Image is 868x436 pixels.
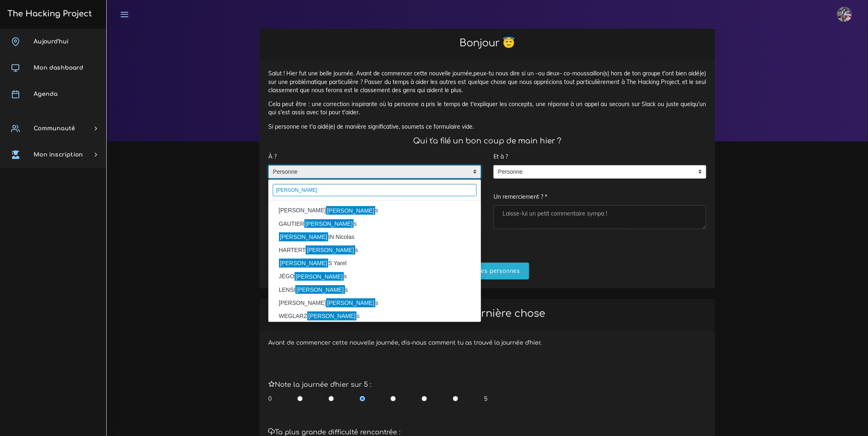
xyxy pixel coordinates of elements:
[268,148,276,165] label: À ?
[279,259,329,268] mark: [PERSON_NAME]
[269,217,481,230] li: GAUTIER s
[269,270,481,283] li: JÉGO s
[5,9,92,18] h3: The Hacking Project
[268,69,706,94] p: Salut ! Hier fut une belle journée. Avant de commencer cette nouvelle journée,peux-tu nous dire s...
[269,230,481,243] li: IN Nicolas
[273,184,477,196] input: écrivez 3 charactères minimum pour afficher les résultats
[34,125,75,132] span: Communauté
[326,206,376,215] mark: [PERSON_NAME]
[445,263,530,279] input: Merci à ces personnes
[268,395,487,403] div: 0 5
[269,243,481,257] li: HARTERT s
[493,148,508,165] label: Et à ?
[268,37,706,49] h2: Bonjour 😇
[837,7,852,22] img: eg54bupqcshyolnhdacp.jpg
[269,166,468,179] span: Personne
[269,257,481,270] li: S Yarel
[34,91,57,97] span: Agenda
[494,166,694,179] span: Personne
[269,283,481,296] li: LENSI s
[307,311,357,320] mark: [PERSON_NAME]
[268,100,706,117] p: Cela peut être : une correction inspirante où la personne a pris le temps de t'expliquer les conc...
[268,381,706,389] h5: Note la journée d'hier sur 5 :
[493,189,547,206] label: Un remerciement ? *
[34,39,69,45] span: Aujourd'hui
[326,298,376,307] mark: [PERSON_NAME]
[34,65,83,71] span: Mon dashboard
[268,340,706,347] h6: Avant de commencer cette nouvelle journée, dis-nous comment tu as trouvé la journée d'hier.
[269,204,481,217] li: [PERSON_NAME] s
[279,232,329,241] mark: [PERSON_NAME]
[268,136,706,145] h4: Qui t'a filé un bon coup de main hier ?
[306,245,355,254] mark: [PERSON_NAME]
[269,296,481,309] li: [PERSON_NAME] s
[34,152,83,158] span: Mon inscription
[295,285,345,294] mark: [PERSON_NAME]
[269,309,481,322] li: WEGLARZ s
[268,123,706,131] p: Si personne ne t'a aidé(e) de manière significative, soumets ce formulaire vide.
[304,219,354,228] mark: [PERSON_NAME]
[268,308,706,320] h2: 📢 Une dernière chose
[269,323,481,336] li: PIQUET s
[295,272,344,281] mark: [PERSON_NAME]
